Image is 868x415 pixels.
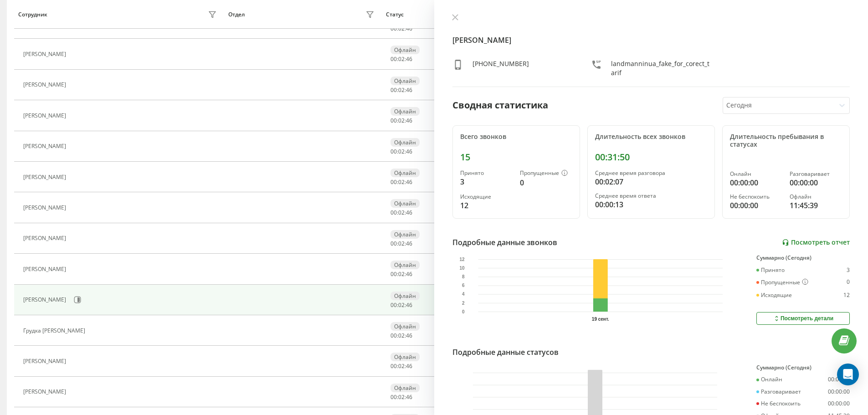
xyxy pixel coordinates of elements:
div: Офлайн [390,46,420,54]
div: [PERSON_NAME] [23,113,68,119]
span: 02 [398,240,405,247]
text: 4 [462,292,464,297]
span: 46 [406,240,412,247]
div: Онлайн [730,171,782,177]
text: 8 [462,274,464,279]
div: Суммарно (Сегодня) [756,364,850,371]
div: Офлайн [390,77,420,85]
div: Исходящие [460,194,513,200]
div: 15 [460,152,572,163]
div: 00:00:00 [828,389,850,395]
div: : : [390,241,412,247]
span: 00 [390,393,397,401]
div: : : [390,179,412,185]
div: Сводная статистика [452,98,548,112]
div: 00:00:00 [828,376,850,383]
div: Длительность пребывания в статусах [730,133,842,149]
div: 3 [460,176,513,187]
div: Офлайн [390,107,420,116]
span: 00 [390,240,397,247]
h4: [PERSON_NAME] [452,35,850,46]
span: 46 [406,117,412,124]
text: 19 сент. [591,317,609,322]
div: 00:31:50 [595,152,707,163]
div: [PERSON_NAME] [23,143,68,149]
span: 00 [390,270,397,278]
span: 46 [406,178,412,186]
div: : : [390,87,412,93]
div: Статус [386,11,404,18]
div: Всего звонков [460,133,572,141]
div: [PERSON_NAME] [23,51,68,57]
div: Разговаривает [756,389,801,395]
div: [PERSON_NAME] [23,297,68,303]
span: 02 [398,270,405,278]
div: [PHONE_NUMBER] [473,59,529,77]
span: 02 [398,117,405,124]
div: Не беспокоить [756,400,801,407]
span: 02 [398,393,405,401]
span: 02 [398,301,405,309]
span: 00 [390,148,397,155]
div: Офлайн [390,322,420,331]
div: : : [390,271,412,277]
span: 02 [398,178,405,186]
div: Отдел [228,11,245,18]
div: 00:02:07 [595,176,707,187]
span: 00 [390,117,397,124]
div: landmanninua_fake_for_corect_tarif [611,59,711,77]
span: 00 [390,362,397,370]
div: 00:00:00 [828,400,850,407]
div: Принято [756,267,785,273]
div: [PERSON_NAME] [23,266,68,272]
div: Разговаривает [790,171,842,177]
div: Принято [460,170,513,176]
div: : : [390,26,412,32]
div: : : [390,333,412,339]
span: 02 [398,209,405,216]
span: 00 [390,209,397,216]
div: Офлайн [390,199,420,208]
div: Офлайн [790,194,842,200]
span: 02 [398,332,405,339]
span: 00 [390,301,397,309]
span: 00 [390,55,397,63]
div: 12 [843,292,850,298]
div: 00:00:13 [595,199,707,210]
text: 0 [462,309,464,314]
div: Офлайн [390,384,420,392]
div: Офлайн [390,292,420,300]
span: 02 [398,86,405,94]
div: : : [390,149,412,155]
div: : : [390,56,412,62]
span: 00 [390,178,397,186]
div: Посмотреть детали [773,315,833,322]
span: 46 [406,393,412,401]
div: Офлайн [390,261,420,269]
div: Сотрудник [18,11,47,18]
span: 46 [406,332,412,339]
text: 6 [462,283,464,288]
div: : : [390,118,412,124]
span: 00 [390,86,397,94]
div: [PERSON_NAME] [23,358,68,364]
span: 46 [406,55,412,63]
div: 12 [460,200,513,211]
div: 00:00:00 [730,177,782,188]
text: 2 [462,301,464,306]
div: Грудка [PERSON_NAME] [23,328,87,334]
div: [PERSON_NAME] [23,235,68,241]
div: 0 [847,279,850,286]
div: 11:45:39 [790,200,842,211]
div: 00:00:00 [730,200,782,211]
span: 02 [398,362,405,370]
div: Исходящие [756,292,792,298]
div: Онлайн [756,376,782,383]
span: 02 [398,148,405,155]
button: Посмотреть детали [756,312,850,325]
span: 46 [406,362,412,370]
span: 46 [406,148,412,155]
div: 3 [847,267,850,273]
div: [PERSON_NAME] [23,82,68,88]
div: Open Intercom Messenger [837,364,859,385]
